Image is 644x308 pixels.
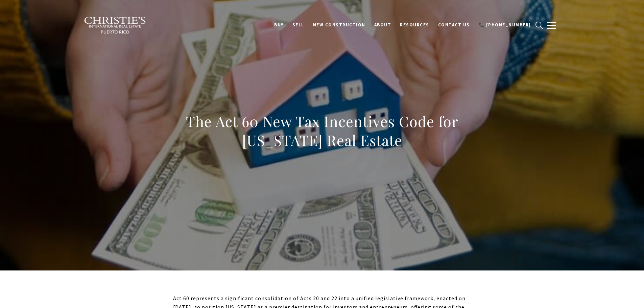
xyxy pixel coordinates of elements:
[270,19,288,31] a: BUY
[479,22,531,28] span: 📞 [PHONE_NUMBER]
[313,22,365,28] span: New Construction
[438,22,470,28] span: Contact Us
[309,19,370,31] a: New Construction
[396,19,434,31] a: Resources
[288,19,309,31] a: SELL
[173,112,471,150] h1: The Act 60 New Tax Incentives Code for [US_STATE] Real Estate
[370,19,396,31] a: About
[474,19,535,31] a: 📞 [PHONE_NUMBER]
[84,17,147,34] img: Christie's International Real Estate black text logo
